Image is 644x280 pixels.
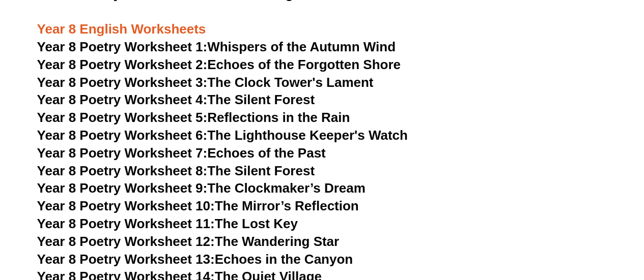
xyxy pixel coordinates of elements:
[37,127,408,142] a: Year 8 Poetry Worksheet 6:The Lighthouse Keeper's Watch
[37,74,374,89] a: Year 8 Poetry Worksheet 3:The Clock Tower's Lament
[37,74,208,89] span: Year 8 Poetry Worksheet 3:
[37,163,208,178] span: Year 8 Poetry Worksheet 8:
[37,56,208,72] span: Year 8 Poetry Worksheet 2:
[37,145,326,160] a: Year 8 Poetry Worksheet 7:Echoes of the Past
[37,56,401,72] a: Year 8 Poetry Worksheet 2:Echoes of the Forgotten Shore
[37,127,208,142] span: Year 8 Poetry Worksheet 6:
[37,215,298,231] a: Year 8 Poetry Worksheet 11:The Lost Key
[37,109,350,125] a: Year 8 Poetry Worksheet 5:Reflections in the Rain
[37,39,396,54] a: Year 8 Poetry Worksheet 1:Whispers of the Autumn Wind
[37,91,208,107] span: Year 8 Poetry Worksheet 4:
[37,198,215,213] span: Year 8 Poetry Worksheet 10:
[37,91,315,107] a: Year 8 Poetry Worksheet 4:The Silent Forest
[37,180,366,195] a: Year 8 Poetry Worksheet 9:The Clockmaker’s Dream
[37,233,340,248] a: Year 8 Poetry Worksheet 12:The Wandering Star
[37,163,315,178] a: Year 8 Poetry Worksheet 8:The Silent Forest
[37,251,215,266] span: Year 8 Poetry Worksheet 13:
[37,39,208,54] span: Year 8 Poetry Worksheet 1:
[37,145,208,160] span: Year 8 Poetry Worksheet 7:
[37,180,208,195] span: Year 8 Poetry Worksheet 9:
[474,165,644,280] iframe: Chat Widget
[37,251,353,266] a: Year 8 Poetry Worksheet 13:Echoes in the Canyon
[37,215,215,231] span: Year 8 Poetry Worksheet 11:
[37,3,607,38] h3: Year 8 English Worksheets
[37,233,215,248] span: Year 8 Poetry Worksheet 12:
[37,109,208,125] span: Year 8 Poetry Worksheet 5:
[37,198,359,213] a: Year 8 Poetry Worksheet 10:The Mirror’s Reflection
